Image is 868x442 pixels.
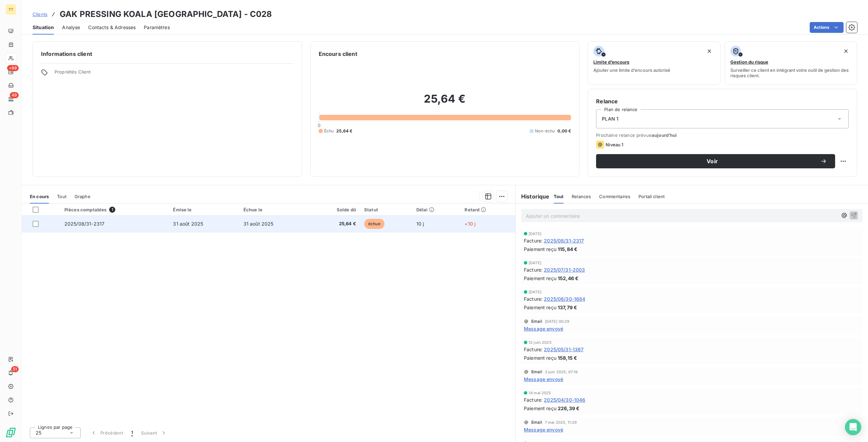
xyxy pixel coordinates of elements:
[544,295,585,302] span: 2025/06/30-1684
[606,142,623,147] span: Niveau 1
[558,304,577,311] span: 137,79 €
[336,128,352,134] span: 25,64 €
[30,194,49,199] span: En cours
[554,194,564,199] span: Tout
[416,207,457,212] div: Délai
[60,8,272,20] h3: GAK PRESSING KOALA [GEOGRAPHIC_DATA] - C028
[524,346,542,353] span: Facture :
[529,340,552,344] span: 12 juin 2025
[64,207,165,213] div: Pièces comptables
[324,128,334,134] span: Échu
[652,132,677,138] span: aujourd’hui
[55,69,294,79] span: Propriétés Client
[5,427,16,438] img: Logo LeanPay
[545,420,577,424] span: 7 mai 2025, 11:29
[544,237,584,244] span: 2025/08/31-2317
[558,405,579,412] span: 226,39 €
[524,237,542,244] span: Facture :
[588,41,720,85] button: Limite d’encoursAjouter une limite d’encours autorisé
[318,123,320,128] span: 0
[75,194,91,199] span: Graphe
[529,391,551,395] span: 14 mai 2025
[730,67,851,78] span: Surveiller ce client en intégrant votre outil de gestion des risques client.
[604,159,820,164] span: Voir
[596,154,835,168] button: Voir
[64,221,104,227] span: 2025/08/31-2317
[596,97,849,105] h6: Relance
[319,92,571,112] h2: 25,64 €
[524,396,542,403] span: Facture :
[243,207,305,212] div: Échue le
[638,194,665,199] span: Portail client
[524,304,556,311] span: Paiement reçu
[33,24,54,31] span: Situation
[7,65,19,71] span: +99
[243,221,274,227] span: 31 août 2025
[41,50,294,58] h6: Informations client
[558,275,578,282] span: 152,46 €
[173,207,235,212] div: Émise le
[364,219,384,229] span: échue
[544,266,585,273] span: 2025/07/31-2003
[5,4,16,15] div: TT
[465,221,475,227] span: +10 j
[524,426,563,433] span: Message envoyé
[137,426,171,440] button: Suivant
[524,376,563,383] span: Message envoyé
[516,192,550,201] h6: Historique
[531,420,542,424] span: Email
[524,266,542,273] span: Facture :
[109,207,115,213] span: 1
[545,319,570,323] span: [DATE] 00:29
[535,128,555,134] span: Non-échu
[545,370,578,374] span: 3 juin 2025, 07:16
[127,426,137,440] button: 1
[524,354,556,361] span: Paiement reçu
[602,115,618,122] span: PLAN 1
[11,366,19,372] span: 51
[524,295,542,302] span: Facture :
[62,24,80,31] span: Analyse
[529,261,541,265] span: [DATE]
[33,12,47,17] span: Clients
[593,67,670,73] span: Ajouter une limite d’encours autorisé
[531,370,542,374] span: Email
[416,221,424,227] span: 10 j
[810,22,844,33] button: Actions
[314,220,356,227] span: 25,64 €
[845,419,861,435] div: Open Intercom Messenger
[173,221,203,227] span: 31 août 2025
[524,405,556,412] span: Paiement reçu
[524,275,556,282] span: Paiement reçu
[319,50,357,58] h6: Encours client
[465,207,511,212] div: Retard
[36,429,41,436] span: 25
[144,24,170,31] span: Paramètres
[524,325,563,332] span: Message envoyé
[524,246,556,253] span: Paiement reçu
[57,194,66,199] span: Tout
[557,128,571,134] span: 0,00 €
[544,396,585,403] span: 2025/04/30-1046
[131,429,133,436] span: 1
[88,24,136,31] span: Contacts & Adresses
[529,290,541,294] span: [DATE]
[86,426,127,440] button: Précédent
[10,92,19,98] span: 49
[572,194,591,199] span: Relances
[558,354,577,361] span: 158,15 €
[725,41,857,85] button: Gestion du risqueSurveiller ce client en intégrant votre outil de gestion des risques client.
[599,194,630,199] span: Commentaires
[730,59,768,65] span: Gestion du risque
[593,59,629,65] span: Limite d’encours
[33,11,47,18] a: Clients
[596,132,849,138] span: Prochaine relance prévue
[364,207,408,212] div: Statut
[529,232,541,236] span: [DATE]
[544,346,584,353] span: 2025/05/31-1367
[558,246,577,253] span: 115,84 €
[531,319,542,323] span: Email
[314,207,356,212] div: Solde dû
